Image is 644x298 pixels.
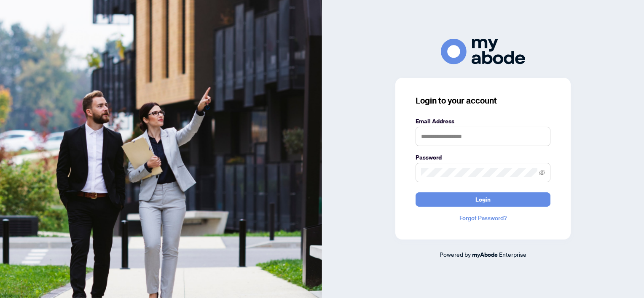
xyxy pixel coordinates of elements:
[539,170,545,176] span: eye-invisible
[440,250,471,258] span: Powered by
[416,153,550,162] label: Password
[475,193,491,206] span: Login
[416,117,550,126] label: Email Address
[416,213,550,223] a: Forgot Password?
[472,250,498,259] a: myAbode
[499,250,526,258] span: Enterprise
[416,192,550,207] button: Login
[441,39,525,64] img: ma-logo
[416,95,550,106] h3: Login to your account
